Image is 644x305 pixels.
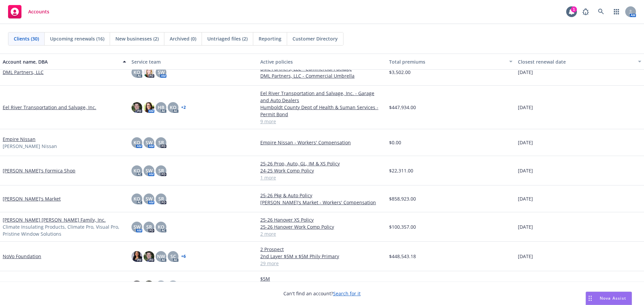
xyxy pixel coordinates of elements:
[131,102,142,113] img: photo
[3,58,119,65] div: Account name, DBA
[3,167,75,174] a: [PERSON_NAME]'s Formica Shop
[181,254,186,258] a: + 6
[518,167,533,174] span: [DATE]
[515,54,644,70] button: Closest renewal date
[157,253,165,260] span: NW
[389,58,505,65] div: Total premiums
[170,253,176,260] span: SC
[50,35,104,42] span: Upcoming renewals (16)
[158,69,165,76] span: SW
[28,9,49,14] span: Accounts
[283,290,361,297] span: Can't find an account?
[144,102,154,113] img: photo
[3,195,61,202] a: [PERSON_NAME]'s Market
[3,136,36,143] a: Empire Nissan
[600,295,626,301] span: Nova Assist
[260,174,384,181] a: 1 more
[389,104,416,111] span: $447,934.00
[131,251,142,262] img: photo
[170,35,196,42] span: Archived (0)
[170,104,176,111] span: KO
[260,253,384,260] a: 2nd Layer $5M x $5M Phily Primary
[133,139,140,146] span: KO
[389,223,416,230] span: $100,357.00
[260,139,384,146] a: Empire Nissan - Workers' Compensation
[586,292,594,305] div: Drag to move
[3,253,41,260] a: NoVo Foundation
[333,290,361,297] a: Search for it
[133,223,141,230] span: SW
[518,104,533,111] span: [DATE]
[386,54,515,70] button: Total premiums
[3,223,126,237] span: Climate Insulating Products, Climate Pro, Visual Pro, Pristine Window Solutions
[518,195,533,202] span: [DATE]
[260,160,384,167] a: 25-26 Prop, Auto, GL, IM & XS Policy
[5,2,52,21] a: Accounts
[389,69,411,76] span: $3,502.00
[260,230,384,237] a: 2 more
[518,223,533,230] span: [DATE]
[260,246,384,253] a: 2 Prospect
[133,195,140,202] span: KO
[389,253,416,260] span: $448,543.18
[14,35,39,42] span: Clients (30)
[260,275,384,282] a: $5M
[158,139,164,146] span: SR
[158,195,164,202] span: SR
[260,58,384,65] div: Active policies
[144,251,154,262] img: photo
[144,67,154,78] img: photo
[579,5,592,18] a: Report a Bug
[260,118,384,125] a: 9 more
[3,104,96,111] a: Eel River Transportation and Salvage, Inc.
[146,167,153,174] span: SW
[129,54,258,70] button: Service team
[144,281,154,291] img: photo
[3,216,106,223] a: [PERSON_NAME] [PERSON_NAME] Family, Inc.
[518,69,533,76] span: [DATE]
[260,192,384,199] a: 25-26 Pkg & Auto Policy
[146,195,153,202] span: SW
[571,6,577,12] div: 1
[518,253,533,260] span: [DATE]
[518,139,533,146] span: [DATE]
[131,281,142,291] img: photo
[260,223,384,230] a: 25-26 Hanover Work Comp Policy
[158,167,164,174] span: SR
[131,58,255,65] div: Service team
[133,167,140,174] span: KO
[260,216,384,223] a: 25-26 Hanover XS Policy
[389,167,413,174] span: $22,311.00
[260,260,384,267] a: 29 more
[594,5,608,18] a: Search
[3,69,44,76] a: DML Partners, LLC
[258,54,386,70] button: Active policies
[115,35,159,42] span: New businesses (2)
[207,35,248,42] span: Untriaged files (2)
[133,69,140,76] span: KO
[259,35,281,42] span: Reporting
[260,72,384,79] a: DML Partners, LLC - Commercial Umbrella
[389,195,416,202] span: $858,923.00
[146,223,152,230] span: SR
[292,35,338,42] span: Customer Directory
[260,167,384,174] a: 24-25 Work Comp Policy
[3,143,57,150] span: [PERSON_NAME] Nissan
[586,292,632,305] button: Nova Assist
[158,104,164,111] span: HB
[181,105,186,109] a: + 2
[260,199,384,206] a: [PERSON_NAME]'s Market - Workers' Compensation
[146,139,153,146] span: SW
[260,90,384,104] a: Eel River Transportation and Salvage, Inc. - Garage and Auto Dealers
[260,104,384,118] a: Humboldt County Dept of Health & Suman Services - Permit Bond
[518,58,634,65] div: Closest renewal date
[158,223,164,230] span: KO
[389,139,401,146] span: $0.00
